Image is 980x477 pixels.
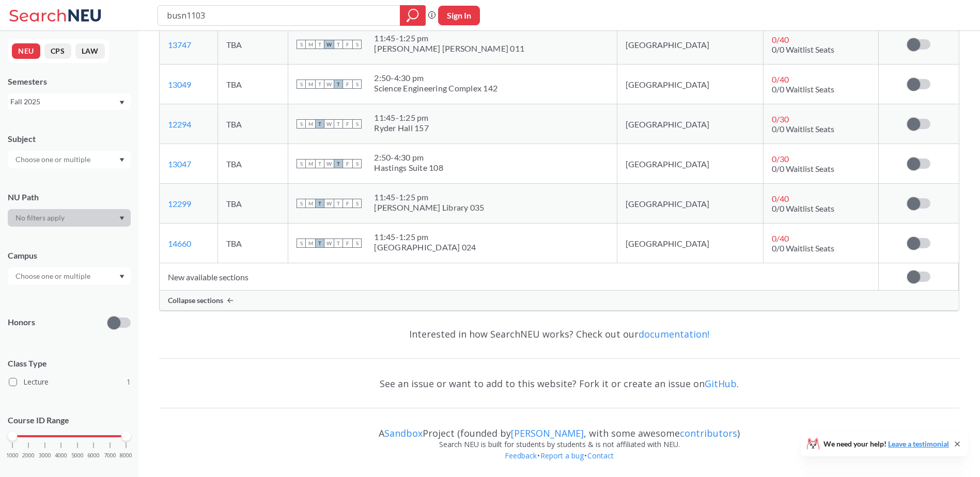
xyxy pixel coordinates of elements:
div: 11:45 - 1:25 pm [374,232,476,242]
span: 0 / 40 [772,74,789,84]
span: T [334,159,343,168]
span: 0 / 30 [772,154,789,164]
button: Sign In [438,6,480,25]
div: Interested in how SearchNEU works? Check out our [159,319,959,349]
span: 0 / 40 [772,233,789,243]
a: 12299 [168,199,191,209]
a: 13047 [168,159,191,169]
a: Leave a testimonial [888,439,949,448]
span: 2000 [22,453,35,458]
td: TBA [217,144,288,184]
span: M [306,40,315,49]
a: 13049 [168,79,191,89]
div: Fall 2025Dropdown arrow [8,93,131,110]
span: M [306,239,315,248]
span: W [324,239,334,248]
div: [GEOGRAPHIC_DATA] 024 [374,242,476,252]
span: 0/0 Waitlist Seats [772,44,834,54]
span: F [343,159,352,168]
td: TBA [217,224,288,263]
div: magnifying glass [400,5,426,26]
span: M [306,159,315,168]
span: F [343,239,352,248]
div: Fall 2025 [10,96,118,107]
span: 0 / 30 [772,114,789,124]
span: S [352,199,362,208]
a: GitHub [705,377,737,390]
a: Report a bug [540,451,584,460]
svg: Dropdown arrow [119,216,125,220]
input: Choose one or multiple [10,153,97,166]
span: W [324,40,334,49]
span: S [352,159,362,168]
div: Semesters [8,76,131,87]
span: S [297,199,306,208]
td: TBA [217,104,288,144]
a: Feedback [504,451,537,460]
div: [PERSON_NAME] Library 035 [374,202,484,213]
label: Lecture [9,375,131,389]
div: Campus [8,250,131,261]
span: W [324,79,334,89]
span: M [306,79,315,89]
span: We need your help! [823,440,949,448]
span: T [334,119,343,129]
span: S [297,239,306,248]
span: 0/0 Waitlist Seats [772,243,834,253]
span: 0/0 Waitlist Seats [772,124,834,134]
span: S [352,119,362,129]
svg: Dropdown arrow [119,275,125,279]
a: 14660 [168,239,191,248]
span: F [343,40,352,49]
span: 0 / 40 [772,35,789,44]
td: TBA [217,65,288,104]
span: 0/0 Waitlist Seats [772,164,834,173]
div: • • [159,450,959,477]
button: CPS [44,43,71,59]
td: [GEOGRAPHIC_DATA] [617,144,764,184]
p: Course ID Range [8,415,131,426]
td: TBA [217,25,288,65]
td: [GEOGRAPHIC_DATA] [617,25,764,65]
span: W [324,119,334,129]
p: Honors [8,316,35,328]
span: 8000 [120,453,132,458]
button: NEU [12,43,40,59]
div: Search NEU is built for students by students & is not affiliated with NEU. [159,439,959,450]
span: W [324,199,334,208]
div: 11:45 - 1:25 pm [374,33,524,43]
div: [PERSON_NAME] [PERSON_NAME] 011 [374,43,524,54]
span: Collapse sections [168,296,223,305]
div: Dropdown arrow [8,209,131,227]
a: contributors [680,427,737,439]
span: Class Type [8,358,131,369]
div: A Project (founded by , with some awesome ) [159,418,959,439]
span: M [306,119,315,129]
div: Dropdown arrow [8,267,131,285]
span: 1000 [6,453,19,458]
a: 13747 [168,40,191,50]
span: T [315,159,324,168]
span: 7000 [104,453,116,458]
div: Science Engineering Complex 142 [374,83,497,93]
span: S [352,40,362,49]
div: 2:50 - 4:30 pm [374,152,443,163]
div: Ryder Hall 157 [374,123,429,133]
span: W [324,159,334,168]
span: T [315,239,324,248]
span: T [315,79,324,89]
span: S [297,159,306,168]
input: Class, professor, course number, "phrase" [166,7,393,24]
div: 2:50 - 4:30 pm [374,73,497,83]
span: S [297,119,306,129]
span: S [297,79,306,89]
div: Collapse sections [160,291,959,310]
span: 0/0 Waitlist Seats [772,203,834,213]
a: documentation! [639,328,709,340]
span: T [334,199,343,208]
span: T [334,79,343,89]
div: 11:45 - 1:25 pm [374,113,429,123]
span: M [306,199,315,208]
input: Choose one or multiple [10,270,97,282]
span: F [343,79,352,89]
